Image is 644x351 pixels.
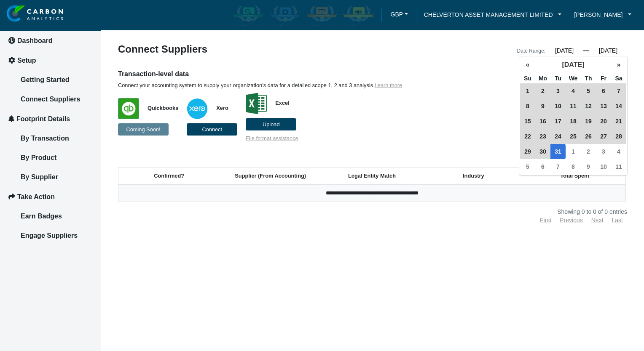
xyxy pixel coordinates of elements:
span: 3 [550,83,566,98]
span: 4 [611,144,626,159]
span: CHELVERTON ASSET MANAGEMENT LIMITED [424,10,553,19]
th: Industry: activate to sort column ascending [423,168,524,185]
span: 11 [566,98,581,114]
span: 10 [596,159,611,174]
span: 25 [566,129,581,144]
span: 10 [550,98,566,114]
a: Previous [560,217,582,223]
span: [PERSON_NAME] [574,10,623,19]
span: 11 [611,159,626,174]
span: 2 [581,144,596,159]
span: 14 [611,98,626,114]
img: carbon-aware-enabled.png [233,5,264,26]
h6: Transaction-level data [118,69,497,79]
span: 21 [611,114,626,129]
span: 15 [520,114,535,129]
span: Tu [550,73,566,83]
span: 7 [550,159,566,174]
img: insight-logo-2.png [7,5,63,22]
span: 5 [520,159,535,174]
span: Su [520,73,535,83]
span: 2 [535,83,550,98]
span: 17 [550,114,566,129]
span: Sa [611,73,626,83]
span: 20 [596,114,611,129]
span: 8 [520,98,535,114]
div: Carbon Advocate [341,3,376,27]
span: 23 [535,129,550,144]
img: carbon-efficient-enabled.png [269,5,301,26]
span: Setup [17,57,36,64]
img: w+ypx6NYbfBygAAAABJRU5ErkJggg== [187,98,208,119]
span: 29 [520,144,535,159]
a: Next [591,217,604,223]
textarea: Type your message and hit 'Enter' [11,128,154,252]
span: By Transaction [21,135,69,142]
span: Dashboard [17,37,53,44]
span: 18 [566,114,581,129]
span: Coming Soon! [126,126,160,133]
span: Footprint Details [16,115,70,122]
div: Connect Suppliers [112,44,373,56]
span: We [566,73,581,83]
button: GBP [387,8,411,21]
button: [DATE] [535,57,611,72]
span: Xero [208,105,228,111]
span: 7 [611,83,626,98]
a: Last [612,217,623,223]
span: Connect Suppliers [21,96,80,103]
p: Connect your accounting system to supply your organization’s data for a detailed scope 1, 2 and 3... [118,82,497,89]
span: By Product [21,154,56,161]
span: — [583,47,589,54]
img: 9mSQ+YDTTxMAAAAJXRFWHRkYXRlOmNyZWF0ZQAyMDE3LTA4LTEwVDA1OjA3OjUzKzAwOjAwF1wL2gAAACV0RVh0ZGF0ZTptb2... [246,93,267,114]
a: [PERSON_NAME] [568,10,638,19]
span: Connect [202,126,222,133]
span: Take Action [17,193,55,200]
div: Showing 0 to 0 of 0 entries [118,209,627,215]
span: 28 [611,129,626,144]
span: 30 [535,144,550,159]
span: 9 [581,159,596,174]
th: Confirmed?: activate to sort column ascending [118,168,220,185]
span: 27 [596,129,611,144]
span: 24 [550,129,566,144]
span: 13 [596,98,611,114]
span: 6 [596,83,611,98]
span: 1 [520,83,535,98]
a: Learn more [375,82,402,88]
a: GBPGBP [381,8,418,23]
div: Chat with us now [56,47,154,58]
button: Connect [187,123,237,136]
span: 3 [596,144,611,159]
th: Total Spent: activate to sort column ascending [524,168,626,185]
img: carbon-offsetter-enabled.png [306,5,338,26]
em: Start Chat [115,259,153,271]
div: Navigation go back [9,46,22,59]
a: File format assistance [246,135,298,141]
span: Fr [596,73,611,83]
input: Enter your email address [11,103,154,121]
span: Excel [267,100,289,106]
a: First [540,217,551,223]
input: Enter your last name [11,78,154,96]
span: By Supplier [21,173,58,181]
div: Carbon Efficient [268,3,303,27]
span: Quickbooks [139,105,178,111]
span: Earn Badges [21,213,62,220]
th: Legal Entity Match: activate to sort column ascending [321,168,423,185]
span: Th [581,73,596,83]
span: 16 [535,114,550,129]
span: Getting Started [21,76,70,83]
div: Minimize live chat window [138,4,158,24]
th: Supplier (From Accounting): activate to sort column ascending [220,168,321,185]
img: carbon-advocate-enabled.png [343,5,374,26]
div: Carbon Aware [231,3,266,27]
button: Coming Soon! [118,123,169,136]
span: 19 [581,114,596,129]
span: Engage Suppliers [21,232,78,239]
button: » [611,57,626,72]
span: Upload [263,121,280,128]
span: 31 [550,144,566,159]
span: 6 [535,159,550,174]
span: 9 [535,98,550,114]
